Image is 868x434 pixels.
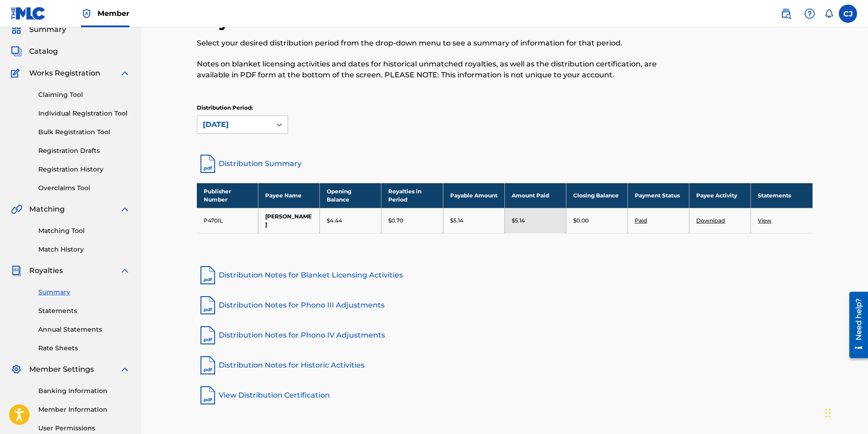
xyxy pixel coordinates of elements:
span: Royalties [29,265,63,276]
span: Member [98,8,129,19]
a: Download [696,217,725,224]
a: Individual Registration Tool [38,109,130,118]
a: User Permissions [38,424,130,433]
img: Member Settings [11,364,22,375]
td: [PERSON_NAME] [258,208,320,233]
img: Royalties [11,265,22,276]
a: Banking Information [38,386,130,396]
img: pdf [197,294,219,316]
td: P470IL [197,208,258,233]
th: Payee Name [258,183,320,208]
img: expand [119,265,130,276]
img: expand [119,364,130,375]
th: Payment Status [627,183,689,208]
a: Rate Sheets [38,343,130,353]
img: help [804,8,815,19]
th: Closing Balance [566,183,627,208]
a: Matching Tool [38,226,130,236]
span: Summary [29,24,66,35]
img: Top Rightsholder [81,8,92,19]
a: Distribution Notes for Phono III Adjustments [197,294,813,316]
a: Registration History [38,165,130,174]
img: Catalog [11,46,22,57]
img: distribution-summary-pdf [197,153,219,175]
img: MLC Logo [11,7,46,20]
p: Select your desired distribution period from the drop-down menu to see a summary of information f... [197,38,671,49]
a: Annual Statements [38,325,130,334]
a: CatalogCatalog [11,46,58,57]
p: Distribution Period: [197,104,288,112]
a: Member Information [38,405,130,414]
iframe: Resource Center [842,288,868,362]
a: SummarySummary [11,24,66,35]
img: Summary [11,24,22,35]
img: Matching [11,204,22,215]
a: Distribution Notes for Blanket Licensing Activities [197,264,813,286]
span: Member Settings [29,364,94,375]
img: pdf [197,324,219,346]
span: Catalog [29,46,58,57]
th: Payee Activity [689,183,751,208]
th: Payable Amount [443,183,504,208]
a: Claiming Tool [38,90,130,100]
p: $0.00 [573,217,589,225]
a: Summary [38,288,130,297]
p: $0.70 [388,217,403,225]
p: $4.44 [327,217,342,225]
a: Bulk Registration Tool [38,127,130,137]
p: Notes on blanket licensing activities and dates for historical unmatched royalties, as well as th... [197,59,671,81]
a: View Distribution Certification [197,384,813,406]
a: Public Search [777,5,795,23]
iframe: Chat Widget [822,390,868,434]
a: Paid [635,217,647,224]
a: Statements [38,306,130,316]
img: pdf [197,264,219,286]
th: Statements [751,183,812,208]
a: Distribution Summary [197,153,813,175]
a: Distribution Notes for Historic Activities [197,354,813,376]
div: Help [801,5,819,23]
div: Notifications [824,9,833,18]
th: Opening Balance [320,183,381,208]
div: Drag [825,399,831,427]
a: Distribution Notes for Phono IV Adjustments [197,324,813,346]
p: $5.14 [450,217,463,225]
img: pdf [197,354,219,376]
th: Amount Paid [504,183,566,208]
img: search [781,8,791,19]
img: Works Registration [11,68,23,79]
th: Publisher Number [197,183,258,208]
img: expand [119,68,130,79]
img: expand [119,204,130,215]
div: [DATE] [203,119,266,130]
a: Match History [38,245,130,254]
a: View [758,217,771,224]
th: Royalties in Period [381,183,443,208]
img: pdf [197,384,219,406]
span: Matching [29,204,65,215]
a: Overclaims Tool [38,183,130,193]
p: $5.14 [512,217,525,225]
span: Works Registration [29,68,100,79]
div: User Menu [839,5,857,23]
a: Registration Drafts [38,146,130,156]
